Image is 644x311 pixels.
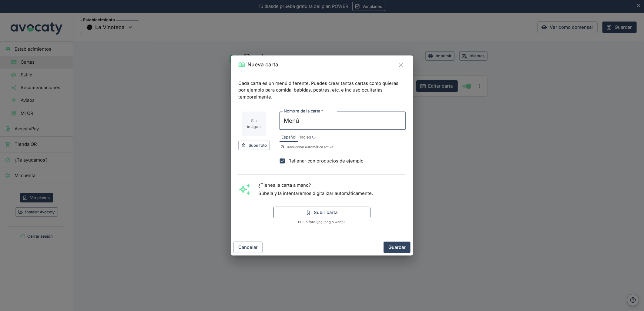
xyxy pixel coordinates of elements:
[247,60,278,69] h2: Nueva carta
[258,182,373,189] p: ¿Tienes la carta a mano?
[288,158,364,164] span: Rellenar con productos de ejemplo
[284,109,323,114] label: Nombre de la carta
[281,145,285,149] svg: Símbolo de traducciones
[273,207,371,218] button: Subir carta
[281,134,296,140] span: Español
[258,190,373,197] p: Súbela y la intentaremos digitalizar automáticamente.
[281,144,406,150] p: Traducción automática activa
[312,135,316,139] div: Traduciendo…
[300,134,311,140] span: Inglés
[273,219,371,225] span: PDF o foto (jpg, png o webp).
[384,242,411,253] button: Guardar
[249,142,267,149] span: Subir foto
[238,141,270,150] button: Subir foto
[238,80,406,100] p: Cada carta es un menú diferente. Puedes crear tantas cartas como quieras, por ejemplo para comida...
[396,60,406,70] button: Cerrar
[233,242,263,253] button: Cancelar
